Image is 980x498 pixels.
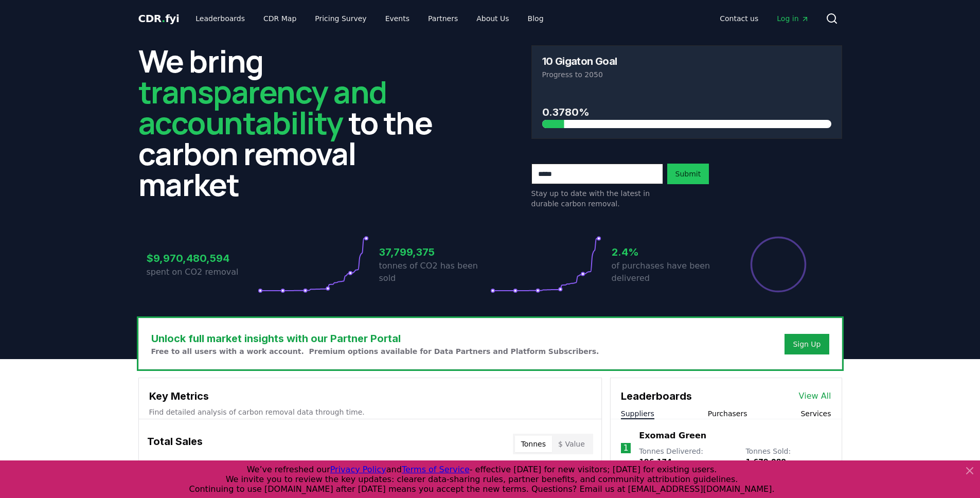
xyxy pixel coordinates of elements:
[552,436,591,452] button: $ Value
[750,236,807,293] div: Percentage of sales delivered
[777,13,809,24] span: Log in
[255,9,305,28] a: CDR Map
[785,334,829,354] button: Sign Up
[621,408,654,419] button: Suppliers
[307,9,375,28] a: Pricing Survey
[379,260,490,284] p: tonnes of CO2 has been sold
[420,9,466,28] a: Partners
[147,266,258,278] p: spent on CO2 removal
[187,9,551,28] nav: Main
[745,457,786,466] span: 1,679,089
[151,331,599,346] h3: Unlock full market insights with our Partner Portal
[612,260,723,284] p: of purchases have been delivered
[149,388,591,404] h3: Key Metrics
[138,70,387,144] span: transparency and accountability
[799,390,831,402] a: View All
[769,9,817,28] a: Log in
[745,446,831,467] p: Tonnes Sold :
[711,9,767,28] a: Contact us
[147,251,258,266] h3: $9,970,480,594
[542,56,617,66] h3: 10 Gigaton Goal
[542,69,831,80] p: Progress to 2050
[138,12,180,25] span: CDR fyi
[800,408,831,419] button: Services
[639,446,735,467] p: Tonnes Delivered :
[147,434,203,454] h3: Total Sales
[138,11,180,26] a: CDR.fyi
[711,9,817,28] nav: Main
[639,430,706,442] a: Exomad Green
[187,9,253,28] a: Leaderboards
[793,339,821,349] a: Sign Up
[377,9,418,28] a: Events
[623,442,628,454] p: 1
[379,244,490,260] h3: 37,799,375
[708,408,747,419] button: Purchasers
[612,244,723,260] h3: 2.4%
[639,457,672,466] span: 196,174
[531,188,663,209] p: Stay up to date with the latest in durable carbon removal.
[515,436,552,452] button: Tonnes
[162,12,165,25] span: .
[149,407,591,417] p: Find detailed analysis of carbon removal data through time.
[138,45,449,200] h2: We bring to the carbon removal market
[667,164,709,184] button: Submit
[621,388,692,404] h3: Leaderboards
[542,104,831,120] h3: 0.3780%
[520,9,552,28] a: Blog
[151,346,599,357] p: Free to all users with a work account. Premium options available for Data Partners and Platform S...
[468,9,517,28] a: About Us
